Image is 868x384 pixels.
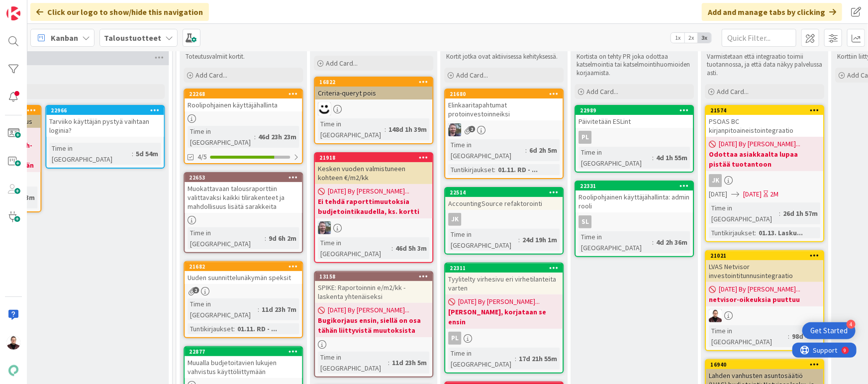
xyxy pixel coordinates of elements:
[319,79,432,86] div: 16822
[104,33,161,43] b: Taloustuotteet
[445,197,563,210] div: AccountingSource refaktorointi
[46,115,164,137] div: Tarviiko käyttäjän pystyä vaihtaan loginia?
[188,298,258,320] div: Time in [GEOGRAPHIC_DATA]
[314,77,433,144] a: 16822Criteria-queryt poisMHTime in [GEOGRAPHIC_DATA]:148d 1h 39m
[46,106,164,115] div: 22966
[266,233,299,244] div: 9d 6h 2m
[654,152,690,163] div: 4d 1h 55m
[743,189,762,199] span: [DATE]
[579,147,652,169] div: Time in [GEOGRAPHIC_DATA]
[188,323,233,334] div: Tuntikirjaukset
[185,173,302,182] div: 22653
[189,174,302,181] div: 22653
[780,208,820,219] div: 26d 1h 57m
[495,164,540,175] div: 01.11. RD - ...
[185,347,302,356] div: 22877
[705,250,824,351] a: 21021LVAS Netvisor investointitunnusintegraatio[DATE] By [PERSON_NAME]...netvisor-oikeuksia puutt...
[445,98,563,120] div: Elinkaaritapahtumat protoinvestoinneiksi
[709,149,820,169] b: Odottaa asiakkaalta lupaa pistää tuotantoon
[326,59,358,68] span: Add Card...
[702,3,842,21] div: Add and manage tabs by clicking
[52,4,54,12] div: 9
[197,152,207,162] span: 4/5
[315,87,432,99] div: Criteria-queryt pois
[706,106,823,137] div: 21574PSOAS BC kirjanpitoaineistointegraatio
[448,164,494,175] div: Tuntikirjaukset
[576,115,693,128] div: Päivitetään ESLint
[328,305,409,315] span: [DATE] By [PERSON_NAME]...
[319,154,432,161] div: 21918
[516,353,560,364] div: 17d 21h 55m
[318,196,429,216] b: Ei tehdä raporttimuutoksia budjetointikaudella, ks. kortti
[315,272,432,303] div: 13158SPIKE: Raportoinnin e/m2/kk -laskenta yhtenäiseksi
[444,187,564,255] a: 22514AccountingSource refaktorointiJKTime in [GEOGRAPHIC_DATA]:24d 19h 1m
[456,71,488,80] span: Add Card...
[788,331,789,342] span: :
[579,231,652,253] div: Time in [GEOGRAPHIC_DATA]
[185,173,302,213] div: 22653Muokattavaan talousraporttiin valittavaksi kaikki tilirakenteet ja mahdollisuus lisätä sarak...
[445,264,563,273] div: 22311
[265,233,266,244] span: :
[393,243,429,254] div: 46d 5h 3m
[314,271,433,378] a: 13158SPIKE: Raportoinnin e/m2/kk -laskenta yhtenäiseksi[DATE] By [PERSON_NAME]...Bugikorjaus ensi...
[185,90,302,98] div: 22268
[259,304,299,315] div: 11d 23h 7m
[706,309,823,322] div: AA
[577,53,692,77] p: Kortista on tehty PR joka odottaa katselmointia tai katselmointihuomioiden korjaamista.
[706,251,823,282] div: 21021LVAS Netvisor investointitunnusintegraatio
[847,320,856,329] div: 4
[706,106,823,115] div: 21574
[185,347,302,378] div: 22877Muualla budjetoitavien lukujen vahvistus käyttöliittymään
[445,213,563,226] div: JK
[705,105,824,242] a: 21574PSOAS BC kirjanpitoaineistointegraatio[DATE] By [PERSON_NAME]...Odottaa asiakkaalta lupaa pi...
[233,323,235,334] span: :
[802,322,856,339] div: Open Get Started checklist, remaining modules: 4
[314,152,433,263] a: 21918Kesken vuoden valmistuneen kohteen €/m2/kk[DATE] By [PERSON_NAME]...Ei tehdä raporttimuutoks...
[575,105,694,173] a: 22989Päivitetään ESLintPLTime in [GEOGRAPHIC_DATA]:4d 1h 55m
[315,162,432,184] div: Kesken vuoden valmistuneen kohteen €/m2/kk
[386,124,429,135] div: 148d 1h 39m
[576,191,693,212] div: Roolipohjainen käyttäjähallinta: admin rooli
[444,89,564,179] a: 21680Elinkaaritapahtumat protoinvestoinneiksiTKTime in [GEOGRAPHIC_DATA]:6d 2h 5mTuntikirjaukset:...
[318,102,331,115] img: MH
[328,186,409,196] span: [DATE] By [PERSON_NAME]...
[706,251,823,260] div: 21021
[132,148,133,159] span: :
[576,215,693,228] div: sl
[755,227,756,238] span: :
[186,53,301,61] p: Toteutusvalmiit kortit.
[450,189,563,196] div: 22514
[6,336,20,350] img: AA
[188,227,265,249] div: Time in [GEOGRAPHIC_DATA]
[450,265,563,272] div: 22311
[706,174,823,187] div: JK
[445,123,563,136] div: TK
[719,284,800,294] span: [DATE] By [PERSON_NAME]...
[494,164,495,175] span: :
[756,227,805,238] div: 01.13. Lasku...
[185,262,302,271] div: 21682
[709,227,755,238] div: Tuntikirjaukset
[684,33,698,43] span: 2x
[444,263,564,374] a: 22311Tyylitelty virhesivu eri virhetilanteita varten[DATE] By [PERSON_NAME]...[PERSON_NAME], korj...
[580,183,693,190] div: 22331
[46,106,164,137] div: 22966Tarviiko käyttäjän pystyä vaihtaan loginia?
[315,281,432,303] div: SPIKE: Raportoinnin e/m2/kk -laskenta yhtenäiseksi
[51,107,164,114] div: 22966
[184,261,303,338] a: 21682Uuden suunnittelunäkymän speksitTime in [GEOGRAPHIC_DATA]:11d 23h 7mTuntikirjaukset:01.11. R...
[319,273,432,280] div: 13158
[515,353,516,364] span: :
[6,364,20,378] img: avatar
[189,91,302,97] div: 22268
[789,331,820,342] div: 98d 47m
[445,90,563,98] div: 21680
[185,262,302,284] div: 21682Uuden suunnittelunäkymän speksit
[445,90,563,120] div: 21680Elinkaaritapahtumat protoinvestoinneiksi
[448,332,461,345] div: PL
[576,182,693,191] div: 22331
[671,33,684,43] span: 1x
[706,115,823,137] div: PSOAS BC kirjanpitoaineistointegraatio
[448,123,461,136] img: TK
[707,53,822,77] p: Varmistetaan että integraatio toimii tuotannossa, ja että data näkyy palvelussa asti.
[45,105,165,169] a: 22966Tarviiko käyttäjän pystyä vaihtaan loginia?Time in [GEOGRAPHIC_DATA]:5d 54m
